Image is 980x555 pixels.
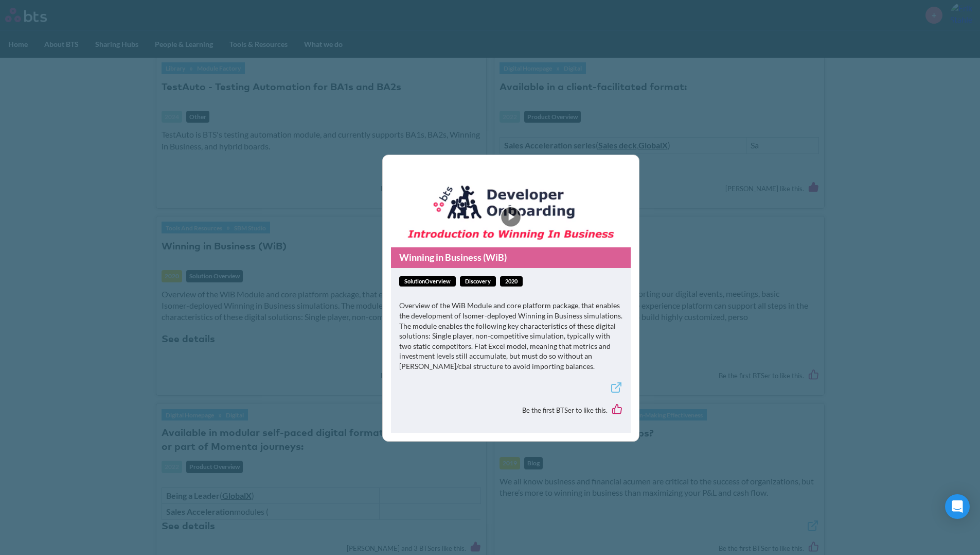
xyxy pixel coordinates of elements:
div: Be the first BTSer to like this. [399,396,622,425]
div: Open Intercom Messenger [945,494,970,519]
a: Winning in Business (WiB) [391,247,631,267]
span: 2020 [500,276,523,287]
span: solutionOverview [399,276,456,287]
a: External link [610,381,622,396]
a: Discovery [460,276,496,287]
p: Overview of the WiB Module and core platform package, that enables the development of Isomer-depl... [399,300,622,371]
